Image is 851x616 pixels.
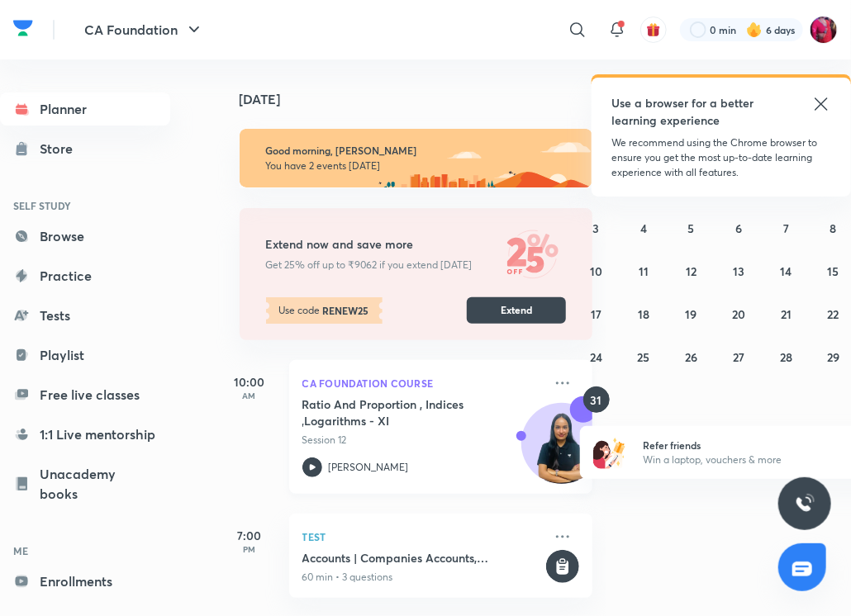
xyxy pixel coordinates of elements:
button: August 22, 2025 [820,301,847,327]
img: morning [240,129,593,187]
p: We recommend using the Chrome browser to ensure you get the most up-to-date learning experience w... [611,135,831,180]
h5: Extend now and save more [266,237,501,252]
abbr: August 3, 2025 [593,220,600,236]
abbr: August 22, 2025 [828,306,839,322]
button: August 17, 2025 [583,301,610,327]
h5: 7:00 [216,527,283,544]
img: Anushka Gupta [810,16,838,44]
button: August 20, 2025 [725,301,752,327]
abbr: August 11, 2025 [639,263,649,279]
button: August 11, 2025 [630,258,657,284]
abbr: August 6, 2025 [735,220,742,236]
button: August 8, 2025 [820,215,847,241]
abbr: August 25, 2025 [638,349,650,365]
img: ttu [795,494,815,514]
abbr: August 5, 2025 [688,220,695,236]
button: August 7, 2025 [773,215,799,241]
abbr: August 15, 2025 [828,263,839,279]
abbr: August 8, 2025 [830,220,837,236]
button: August 13, 2025 [725,258,752,284]
abbr: August 24, 2025 [590,349,602,365]
p: Get 25% off up to ₹9062 if you extend [DATE] [266,258,501,272]
button: August 15, 2025 [820,258,847,284]
button: avatar [640,17,667,43]
button: August 18, 2025 [630,301,657,327]
abbr: August 31, 2025 [591,392,602,408]
p: [PERSON_NAME] [329,460,409,475]
img: Avatar [522,412,601,491]
h4: [DATE] [240,92,610,106]
p: 60 min • 3 questions [302,570,544,585]
button: August 24, 2025 [583,344,610,370]
h6: Good morning, [PERSON_NAME] [266,145,567,157]
abbr: August 17, 2025 [591,306,601,322]
img: Company Logo [13,16,33,40]
abbr: August 10, 2025 [590,263,602,279]
p: PM [216,544,283,554]
p: Test [302,527,544,547]
p: Use code [266,297,383,324]
button: August 5, 2025 [678,215,705,241]
button: August 4, 2025 [630,215,657,241]
p: AM [216,391,283,400]
button: August 6, 2025 [725,215,752,241]
button: August 28, 2025 [773,344,799,370]
img: avatar [646,22,661,37]
h5: Accounts | Companies Accounts, Partnership Accounts, Basics of Accounting [302,550,544,566]
abbr: August 4, 2025 [640,220,647,236]
img: referral [593,436,626,469]
button: August 14, 2025 [773,258,799,284]
button: August 12, 2025 [678,258,705,284]
abbr: August 29, 2025 [827,349,839,365]
abbr: August 14, 2025 [780,263,792,279]
abbr: August 26, 2025 [685,349,697,365]
img: streak [746,21,763,38]
button: CA Foundation [74,13,214,46]
div: Store [40,139,83,159]
button: August 25, 2025 [630,344,657,370]
p: You have 2 events [DATE] [266,159,567,173]
abbr: August 27, 2025 [733,349,744,365]
button: August 10, 2025 [583,258,610,284]
p: Win a laptop, vouchers & more [644,453,847,467]
img: Extend now and save more [500,221,566,287]
button: August 26, 2025 [678,344,705,370]
button: August 3, 2025 [583,215,610,241]
h5: 10:00 [216,373,283,391]
abbr: August 12, 2025 [686,263,696,279]
button: August 27, 2025 [725,344,752,370]
p: CA Foundation Course [302,373,544,393]
h5: Use a browser for a better learning experience [611,94,776,129]
abbr: August 18, 2025 [638,306,649,322]
button: Extend [467,297,566,324]
button: August 31, 2025 [583,386,610,413]
abbr: August 7, 2025 [783,220,789,236]
h6: Refer friends [644,438,847,453]
p: Session 12 [302,433,544,448]
h5: Ratio And Proportion , Indices ,Logarithms - XI [302,396,508,429]
button: August 19, 2025 [678,301,705,327]
button: August 29, 2025 [820,344,847,370]
a: Company Logo [13,16,33,45]
abbr: August 19, 2025 [686,306,697,322]
abbr: August 20, 2025 [732,306,745,322]
abbr: August 28, 2025 [780,349,792,365]
abbr: August 21, 2025 [781,306,792,322]
abbr: August 13, 2025 [733,263,744,279]
button: August 21, 2025 [773,301,799,327]
strong: RENEW25 [321,303,369,318]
